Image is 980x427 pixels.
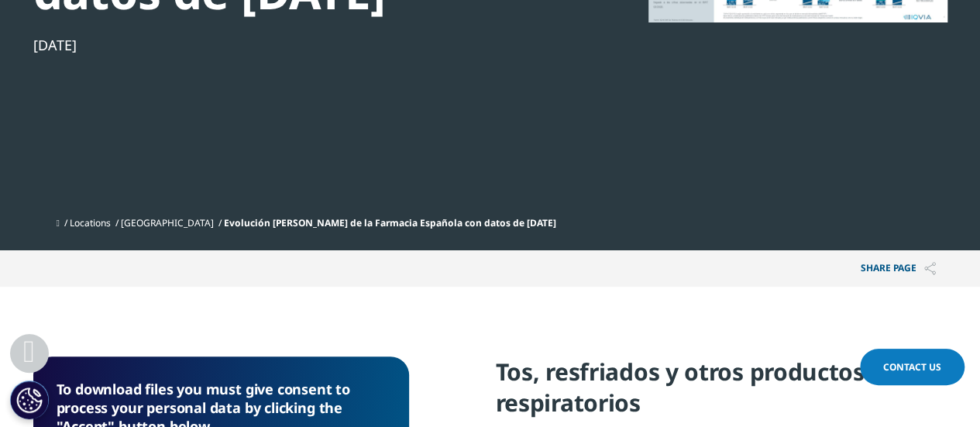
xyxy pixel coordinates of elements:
[860,349,965,385] a: Contact Us
[224,216,556,229] span: Evolución [PERSON_NAME] de la Farmacia Española con datos de [DATE]
[33,36,565,54] div: [DATE]
[849,250,947,287] button: Share PAGEShare PAGE
[924,262,936,275] img: Share PAGE
[883,360,941,374] span: Contact Us
[70,216,111,229] a: Locations
[10,381,49,419] button: Configuración de cookies
[849,250,947,287] p: Share PAGE
[121,216,214,229] a: [GEOGRAPHIC_DATA]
